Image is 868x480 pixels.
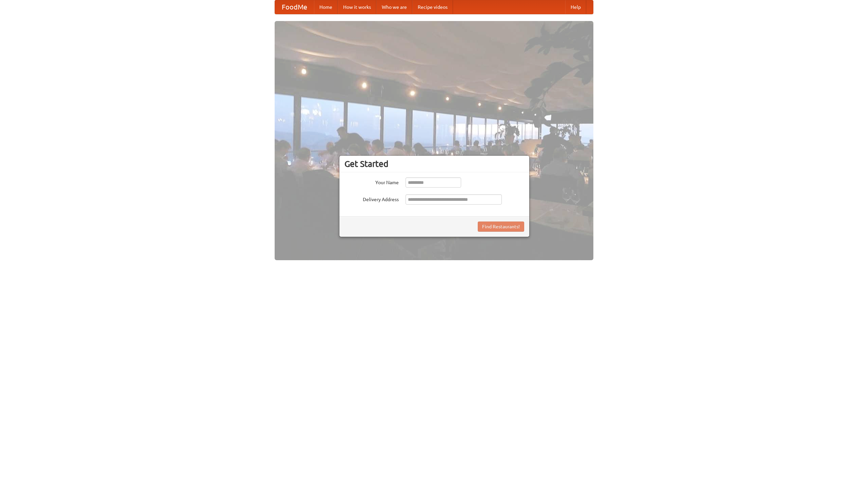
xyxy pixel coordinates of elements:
a: Help [565,0,586,14]
a: FoodMe [275,0,314,14]
label: Your Name [344,177,399,186]
a: Home [314,0,338,14]
a: Recipe videos [412,0,453,14]
a: How it works [338,0,376,14]
label: Delivery Address [344,194,399,203]
h3: Get Started [344,159,524,169]
button: Find Restaurants! [478,222,524,232]
a: Who we are [376,0,412,14]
